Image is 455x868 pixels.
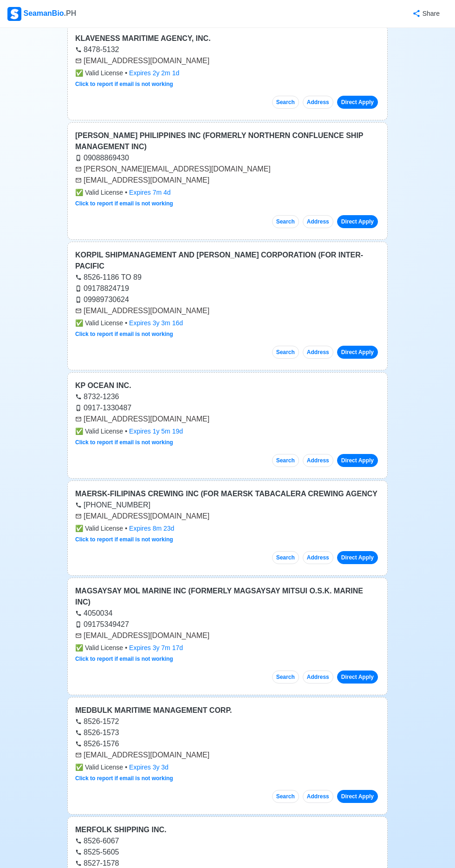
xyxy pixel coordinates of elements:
[75,380,380,391] div: KP OCEAN INC.
[75,200,173,207] a: Click to report if email is not working
[75,250,380,272] div: KORPIL SHIPMANAGEMENT AND [PERSON_NAME] CORPORATION (FOR INTER-PACIFIC
[75,68,123,78] span: Valid License
[337,346,378,359] a: Direct Apply
[75,656,173,662] a: Click to report if email is not working
[75,68,380,78] div: •
[272,790,299,803] button: Search
[75,609,112,617] a: 4050034
[75,188,123,197] span: Valid License
[75,427,380,436] div: •
[129,318,183,328] div: Expires 3y 3m 16d
[75,331,173,337] a: Click to report if email is not working
[75,81,173,87] a: Click to report if email is not working
[75,393,119,401] a: 8732-1236
[303,96,333,109] button: Address
[75,630,380,641] div: [EMAIL_ADDRESS][DOMAIN_NAME]
[75,296,129,303] a: 09989730624
[337,790,378,803] a: Direct Apply
[75,33,380,44] div: KLAVENESS MARITIME AGENCY, INC.
[75,644,83,651] span: check
[129,763,169,772] div: Expires 3y 3d
[75,585,380,608] div: MAGSAYSAY MOL MARINE INC (FORMERLY MAGSAYSAY MITSUI O.S.K. MARINE INC)
[129,68,179,78] div: Expires 2y 2m 1d
[75,188,380,197] div: •
[64,9,77,17] span: .PH
[337,671,378,684] a: Direct Apply
[75,859,119,867] a: 8527-1578
[129,524,174,533] div: Expires 8m 23d
[75,837,119,845] a: 8526-6067
[75,427,83,435] span: check
[75,750,380,761] div: [EMAIL_ADDRESS][DOMAIN_NAME]
[337,551,378,564] a: Direct Apply
[75,305,380,316] div: [EMAIL_ADDRESS][DOMAIN_NAME]
[75,69,83,77] span: check
[75,189,83,196] span: check
[303,551,333,564] button: Address
[303,346,333,359] button: Address
[75,427,123,436] span: Valid License
[337,96,378,109] a: Direct Apply
[129,188,171,197] div: Expires 7m 4d
[75,643,123,653] span: Valid License
[75,848,119,856] a: 8525-5605
[75,46,119,53] a: 8478-5132
[75,284,129,292] a: 09178824719
[7,7,21,21] img: Logo
[75,717,119,725] a: 8526-1572
[75,524,123,533] span: Valid License
[129,427,183,436] div: Expires 1y 5m 19d
[403,5,448,23] button: Share
[75,154,129,162] a: 09088869430
[75,164,380,175] div: [PERSON_NAME][EMAIL_ADDRESS][DOMAIN_NAME]
[75,55,380,66] div: [EMAIL_ADDRESS][DOMAIN_NAME]
[75,620,129,628] a: 09175349427
[75,414,380,425] div: [EMAIL_ADDRESS][DOMAIN_NAME]
[303,454,333,467] button: Address
[7,7,76,21] div: SeamanBio
[75,501,150,509] a: [PHONE_NUMBER]
[303,215,333,228] button: Address
[75,175,380,186] div: [EMAIL_ADDRESS][DOMAIN_NAME]
[75,488,380,500] div: MAERSK-FILIPINAS CREWING INC (FOR MAERSK TABACALERA CREWING AGENCY
[75,740,119,748] a: 8526-1576
[337,215,378,228] a: Direct Apply
[129,643,183,653] div: Expires 3y 7m 17d
[75,824,380,835] div: MERFOLK SHIPPING INC.
[272,671,299,684] button: Search
[75,318,123,328] span: Valid License
[272,215,299,228] button: Search
[75,705,380,716] div: MEDBULK MARITIME MANAGEMENT CORP.
[75,524,380,533] div: •
[75,763,83,771] span: check
[75,525,83,532] span: check
[75,404,131,412] a: 0917-1330487
[75,775,173,782] a: Click to report if email is not working
[272,551,299,564] button: Search
[272,96,299,109] button: Search
[75,729,119,736] a: 8526-1573
[75,536,173,543] a: Click to report if email is not working
[75,643,380,653] div: •
[75,763,123,772] span: Valid License
[75,439,173,446] a: Click to report if email is not working
[75,763,380,772] div: •
[272,454,299,467] button: Search
[75,319,83,327] span: check
[75,130,380,152] div: [PERSON_NAME] PHILIPPINES INC (FORMERLY NORTHERN CONFLUENCE SHIP MANAGEMENT INC)
[337,454,378,467] a: Direct Apply
[272,346,299,359] button: Search
[75,273,142,281] a: 8526-1186 TO 89
[75,318,380,328] div: •
[303,671,333,684] button: Address
[303,790,333,803] button: Address
[75,511,380,522] div: [EMAIL_ADDRESS][DOMAIN_NAME]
